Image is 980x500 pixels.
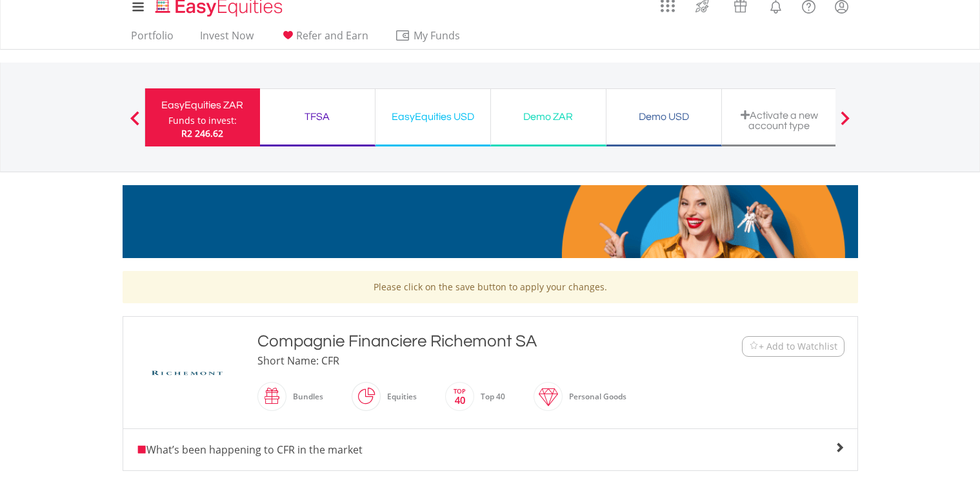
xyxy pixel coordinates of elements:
button: Watchlist + Add to Watchlist [742,336,845,357]
div: Short Name: CFR [257,353,663,368]
div: Demo USD [614,108,714,126]
span: My Funds [395,27,479,44]
img: EQU.ZA.CFR.png [139,343,235,403]
div: Bundles [286,381,323,412]
span: R2 246.62 [181,127,223,139]
div: Top 40 [474,381,505,412]
span: + Add to Watchlist [759,340,837,353]
div: EasyEquities USD [383,108,483,126]
img: EasyMortage Promotion Banner [123,185,858,258]
a: Portfolio [126,29,179,49]
img: Watchlist [749,341,759,351]
span: What’s been happening to CFR in the market [136,443,363,457]
div: Demo ZAR [499,108,598,126]
div: Compagnie Financiere Richemont SA [257,330,663,353]
div: TFSA [268,108,367,126]
div: Please click on the save button to apply your changes. [123,271,858,303]
a: Invest Now [195,29,259,49]
a: Refer and Earn [275,29,374,49]
span: Refer and Earn [296,28,368,43]
div: Personal Goods [563,381,626,412]
div: EasyEquities ZAR [153,96,252,114]
div: Equities [381,381,417,412]
div: Funds to invest: [168,114,237,127]
div: Activate a new account type [730,110,829,131]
